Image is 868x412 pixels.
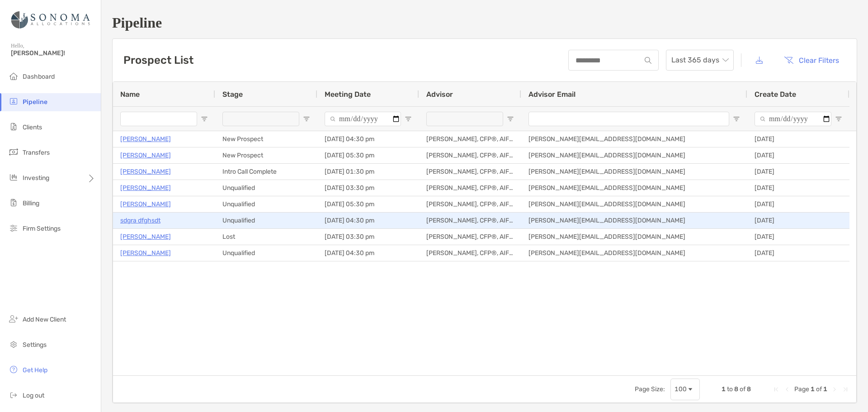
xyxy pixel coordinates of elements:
[215,229,317,245] div: Lost
[521,245,747,261] div: [PERSON_NAME][EMAIL_ADDRESS][DOMAIN_NAME]
[215,196,317,212] div: Unqualified
[23,366,47,374] span: Get Help
[215,245,317,261] div: Unqualified
[507,115,514,123] button: Open Filter Menu
[645,57,651,64] img: input icon
[405,115,412,123] button: Open Filter Menu
[528,112,729,126] input: Advisor Email Filter Input
[521,196,747,212] div: [PERSON_NAME][EMAIL_ADDRESS][DOMAIN_NAME]
[755,90,796,99] span: Create Date
[816,385,822,393] span: of
[419,245,521,261] div: [PERSON_NAME], CFP®, AIF®
[215,180,317,196] div: Unqualified
[740,385,745,393] span: of
[419,196,521,212] div: [PERSON_NAME], CFP®, AIF®
[23,73,55,81] span: Dashboard
[120,133,171,145] a: [PERSON_NAME]
[777,50,846,70] button: Clear Filters
[215,131,317,147] div: New Prospect
[670,379,700,400] div: Page Size
[521,213,747,228] div: [PERSON_NAME][EMAIL_ADDRESS][DOMAIN_NAME]
[8,197,19,208] img: billing icon
[8,71,19,81] img: dashboard icon
[528,90,576,99] span: Advisor Email
[783,386,791,393] div: Previous Page
[419,131,521,147] div: [PERSON_NAME], CFP®, AIF®
[317,213,419,228] div: [DATE] 04:30 pm
[8,313,19,324] img: add_new_client icon
[727,385,733,393] span: to
[120,150,171,161] a: [PERSON_NAME]
[521,147,747,163] div: [PERSON_NAME][EMAIL_ADDRESS][DOMAIN_NAME]
[811,385,815,393] span: 1
[521,180,747,196] div: [PERSON_NAME][EMAIL_ADDRESS][DOMAIN_NAME]
[8,96,19,107] img: pipeline icon
[120,231,171,242] a: [PERSON_NAME]
[317,196,419,212] div: [DATE] 05:30 pm
[23,123,42,131] span: Clients
[671,50,728,70] span: Last 365 days
[120,90,140,99] span: Name
[842,386,849,393] div: Last Page
[8,339,19,350] img: settings icon
[8,121,19,132] img: clients icon
[23,98,47,106] span: Pipeline
[120,215,160,226] a: sdgra dfghsdt
[747,180,849,196] div: [DATE]
[747,164,849,180] div: [DATE]
[747,229,849,245] div: [DATE]
[675,385,687,393] div: 100
[521,229,747,245] div: [PERSON_NAME][EMAIL_ADDRESS][DOMAIN_NAME]
[23,174,49,182] span: Investing
[722,385,726,393] span: 1
[317,147,419,163] div: [DATE] 05:30 pm
[8,147,19,157] img: transfers icon
[23,392,44,399] span: Log out
[11,4,90,36] img: Zoe Logo
[734,385,738,393] span: 8
[120,166,171,177] a: [PERSON_NAME]
[419,229,521,245] div: [PERSON_NAME], CFP®, AIF®
[794,385,809,393] span: Page
[23,149,50,156] span: Transfers
[419,147,521,163] div: [PERSON_NAME], CFP®, AIF®
[120,112,197,126] input: Name Filter Input
[201,115,208,123] button: Open Filter Menu
[831,386,838,393] div: Next Page
[303,115,310,123] button: Open Filter Menu
[120,182,171,194] a: [PERSON_NAME]
[215,147,317,163] div: New Prospect
[755,112,831,126] input: Create Date Filter Input
[773,386,780,393] div: First Page
[747,245,849,261] div: [DATE]
[747,213,849,228] div: [DATE]
[823,385,827,393] span: 1
[215,213,317,228] div: Unqualified
[317,245,419,261] div: [DATE] 04:30 pm
[8,389,19,400] img: logout icon
[222,90,243,99] span: Stage
[120,199,171,210] a: [PERSON_NAME]
[120,247,171,259] a: [PERSON_NAME]
[747,147,849,163] div: [DATE]
[419,164,521,180] div: [PERSON_NAME], CFP®, AIF®
[23,225,61,232] span: Firm Settings
[317,164,419,180] div: [DATE] 01:30 pm
[325,90,371,99] span: Meeting Date
[23,199,39,207] span: Billing
[747,196,849,212] div: [DATE]
[325,112,401,126] input: Meeting Date Filter Input
[123,54,193,66] h3: Prospect List
[8,223,19,233] img: firm-settings icon
[8,364,19,375] img: get-help icon
[747,131,849,147] div: [DATE]
[521,131,747,147] div: [PERSON_NAME][EMAIL_ADDRESS][DOMAIN_NAME]
[733,115,740,123] button: Open Filter Menu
